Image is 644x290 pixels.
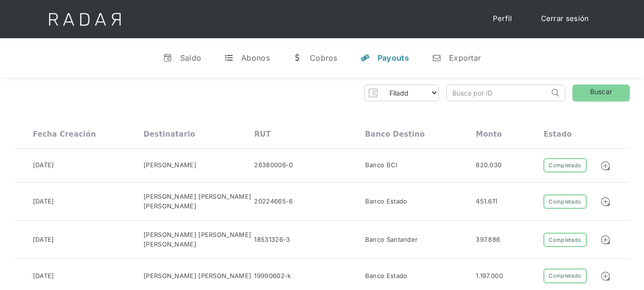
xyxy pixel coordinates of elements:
div: RUT [254,130,271,139]
div: Destinatario [143,130,195,139]
div: Cobros [310,53,337,63]
div: Payouts [378,53,409,63]
div: [DATE] [33,235,54,245]
a: Perfil [483,10,522,28]
div: 397.886 [476,235,500,245]
div: Completado [543,269,586,283]
div: Banco Estado [365,271,408,281]
div: [PERSON_NAME] [PERSON_NAME] [PERSON_NAME] [143,192,254,211]
div: Banco Estado [365,197,408,206]
div: Fecha creación [33,130,96,139]
div: y [360,53,370,63]
img: Detalle [600,271,611,281]
div: n [432,53,441,63]
form: Form [364,85,439,101]
div: t [224,53,234,63]
div: Estado [543,130,572,139]
div: 26380006-0 [254,161,293,170]
div: [DATE] [33,271,54,281]
div: [PERSON_NAME] [143,161,196,170]
a: Buscar [572,85,630,101]
div: 20224665-6 [254,197,293,206]
div: Completado [543,194,586,209]
div: 19990602-k [254,271,291,281]
div: v [163,53,173,63]
div: Banco destino [365,130,425,139]
div: 1.197.000 [476,271,503,281]
div: Banco Santander [365,235,418,245]
div: [PERSON_NAME] [PERSON_NAME] [PERSON_NAME] [143,230,254,249]
div: 820.030 [476,161,501,170]
div: [DATE] [33,197,54,206]
div: 451.611 [476,197,497,206]
div: Completado [543,158,586,173]
div: [PERSON_NAME] [PERSON_NAME] [143,271,251,281]
a: Cerrar sesión [532,10,599,28]
img: Detalle [600,235,611,245]
div: [DATE] [33,161,54,170]
div: Exportar [449,53,481,63]
img: Detalle [600,161,611,171]
div: Completado [543,233,586,247]
img: Detalle [600,196,611,207]
div: w [293,53,302,63]
div: Abonos [241,53,270,63]
input: Busca por ID [447,85,549,101]
div: 18531326-3 [254,235,290,245]
div: Monto [476,130,502,139]
div: Banco BCI [365,161,398,170]
div: Saldo [180,53,202,63]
